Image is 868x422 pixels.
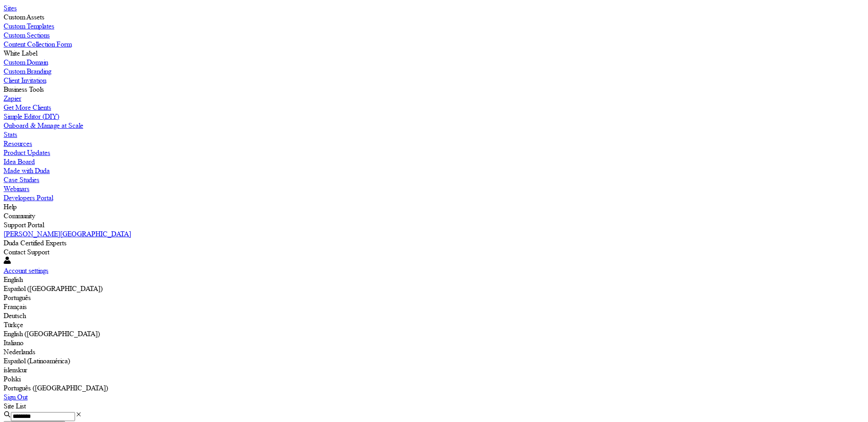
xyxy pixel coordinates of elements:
[4,266,48,275] label: Account settings
[4,284,864,293] div: Español ([GEOGRAPHIC_DATA])
[4,139,32,148] label: Resources
[4,4,17,12] label: Sites
[4,275,23,284] label: English
[4,13,44,21] label: Custom Assets
[4,230,131,238] label: [PERSON_NAME][GEOGRAPHIC_DATA]
[4,293,864,302] div: Português
[4,148,50,157] label: Product Updates
[4,67,51,75] label: Custom Branding
[4,184,29,193] label: Webinars
[4,121,83,130] label: Onboard & Manage at Scale
[4,211,35,220] label: Community
[4,375,864,384] div: Polski
[4,202,17,211] label: Help
[4,193,53,202] label: Developers Portal
[4,31,50,39] label: Custom Sections
[4,166,50,175] label: Made with Duda
[4,384,864,393] div: Português ([GEOGRAPHIC_DATA])
[4,22,54,30] label: Custom Templates
[4,130,17,139] label: Stats
[4,40,71,48] label: Content Collection Form
[4,94,21,103] label: Zapier
[4,393,28,401] label: Sign Out
[4,157,35,166] label: Idea Board
[4,220,44,229] label: Support Portal
[4,239,66,247] label: Duda Certified Experts
[4,175,39,184] label: Case Studies
[4,76,46,84] label: Client Invitation
[4,356,864,366] div: Español (Latinoamérica)
[4,311,864,320] div: Deutsch
[4,49,37,57] label: White Label
[4,402,26,410] span: Site List
[4,338,864,347] div: Italiano
[4,366,864,375] div: íslenskur
[821,375,868,422] iframe: Duda-gen Chat Button Frame
[4,302,864,311] div: Français
[4,85,44,94] label: Business Tools
[4,58,48,66] label: Custom Domain
[4,112,59,121] label: Simple Editor (DIY)
[4,248,49,256] label: Contact Support
[4,347,864,356] div: Nederlands
[4,103,51,112] label: Get More Clients
[4,329,864,338] div: English ([GEOGRAPHIC_DATA])
[4,139,864,148] a: Resources
[4,320,864,329] div: Türkçe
